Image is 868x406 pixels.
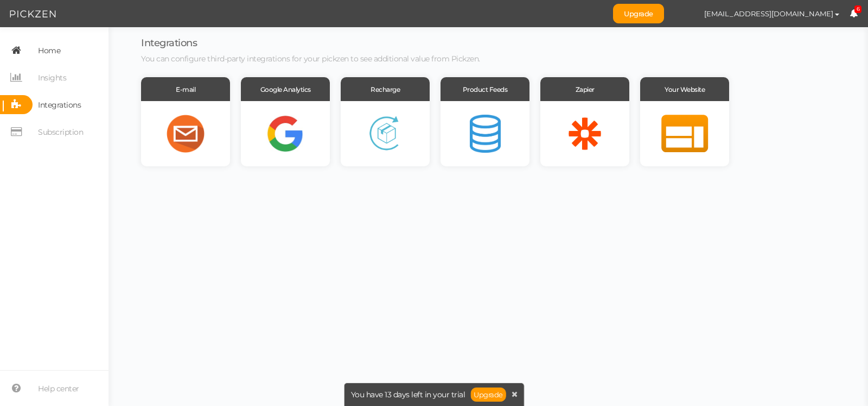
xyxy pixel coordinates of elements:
span: You can configure third-party integrations for your pickzen to see additional value from Pickzen. [141,54,480,64]
button: [EMAIL_ADDRESS][DOMAIN_NAME] [694,4,850,23]
span: Home [38,42,60,59]
div: Zapier [540,77,629,101]
a: Upgrade [470,388,506,402]
img: Pickzen logo [10,8,56,21]
a: Upgrade [613,4,664,23]
span: 6 [854,5,862,14]
img: 7212564169b2ebd76a132d4cf683f275 [675,4,694,23]
div: Google Analytics [241,77,330,101]
div: E-mail [141,77,230,101]
span: Integrations [38,96,81,114]
span: [EMAIL_ADDRESS][DOMAIN_NAME] [704,9,833,18]
span: Insights [38,69,66,86]
span: Your Website [665,85,705,93]
span: Product Feeds [463,85,508,93]
span: You have 13 days left in your trial [351,391,465,398]
div: Recharge [341,77,430,101]
span: Help center [38,380,79,397]
span: Subscription [38,123,83,141]
span: Integrations [141,37,197,49]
